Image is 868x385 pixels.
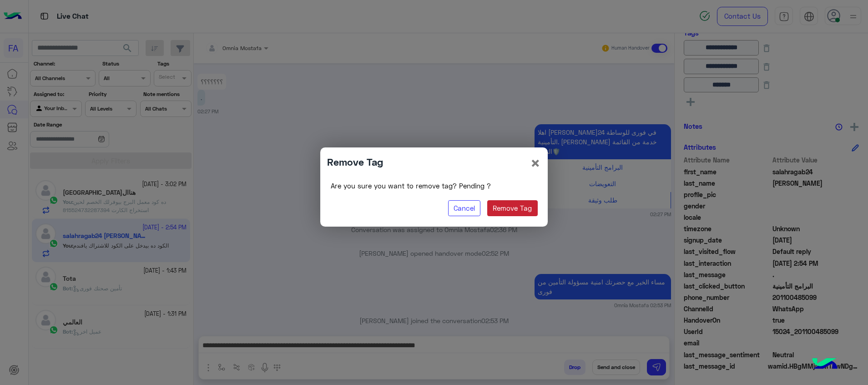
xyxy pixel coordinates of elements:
[809,349,841,380] img: hulul-logo.png
[530,152,541,173] span: ×
[487,200,538,217] button: Remove Tag
[327,154,383,169] h4: Remove Tag
[331,182,538,190] h6: Are you sure you want to remove tag? Pending ?
[530,154,541,172] button: Close
[448,200,481,217] button: Cancel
